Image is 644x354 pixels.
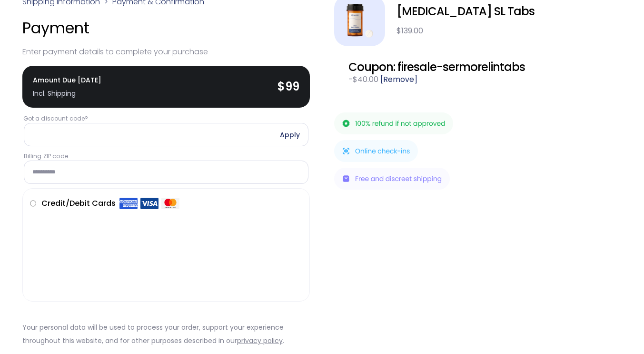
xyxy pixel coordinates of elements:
[161,197,179,210] img: Mastercard
[334,168,450,190] img: Free and discreet shipping
[277,79,299,94] bdi: 99
[28,209,301,281] iframe: Secure payment input frame
[33,73,101,100] span: Amount Due [DATE]
[41,196,179,211] label: Credit/Debit Cards
[280,131,300,139] a: Apply
[22,45,310,59] p: Enter payment details to complete your purchase
[334,112,453,134] img: 100% refund if not approved
[353,74,378,85] span: 40.00
[353,74,357,85] span: $
[396,5,622,18] div: [MEDICAL_DATA] SL Tabs
[237,336,283,345] a: privacy policy
[22,18,310,38] h4: Payment
[24,152,309,161] label: Billing ZIP code
[23,114,309,123] label: Got a discount code?
[396,25,423,36] bdi: 139.00
[380,74,417,85] a: Remove firesale-sermorelintabs coupon
[22,321,310,347] p: Your personal data will be used to process your order, support your experience throughout this we...
[119,197,138,210] img: Amex
[33,87,101,100] div: Incl. Shipping
[334,140,418,162] img: Online check-ins
[348,61,607,74] div: Coupon: firesale-sermorelintabs
[277,79,285,94] span: $
[140,197,159,210] img: Visa
[396,25,401,36] span: $
[348,74,607,85] div: -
